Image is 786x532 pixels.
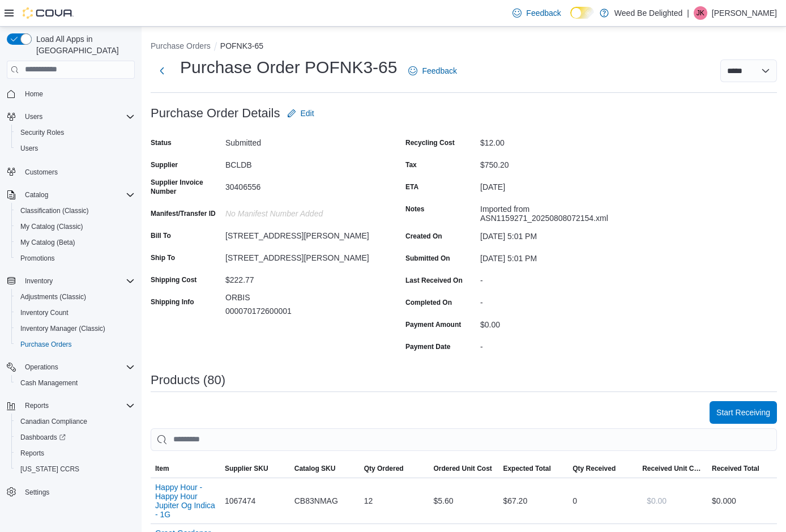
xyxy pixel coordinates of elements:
span: Received Unit Cost [642,464,703,473]
button: Cash Management [11,375,139,391]
span: Supplier SKU [225,464,268,473]
span: Customers [25,168,58,177]
label: Created On [405,232,442,241]
nav: An example of EuiBreadcrumbs [151,40,777,54]
span: Catalog [20,188,135,202]
button: Classification (Classic) [11,203,139,219]
span: Washington CCRS [16,462,135,476]
p: | [687,6,689,20]
span: Item [155,464,169,473]
a: Canadian Compliance [16,415,92,428]
div: - [480,338,632,351]
span: Inventory Manager (Classic) [20,324,105,333]
label: Manifest/Transfer ID [151,209,216,218]
span: Reports [16,446,135,460]
nav: Complex example [7,81,135,530]
label: ETA [405,182,418,191]
button: Users [11,141,139,156]
button: Home [2,86,139,102]
span: Users [25,112,42,121]
button: Canadian Compliance [11,414,139,429]
span: Promotions [20,254,55,263]
button: Settings [2,484,139,500]
span: Classification (Classic) [20,206,89,215]
button: Qty Received [568,459,638,478]
button: My Catalog (Classic) [11,219,139,235]
span: My Catalog (Classic) [20,222,83,231]
a: Cash Management [16,376,82,390]
a: Inventory Manager (Classic) [16,322,110,335]
button: Promotions [11,250,139,266]
label: Completed On [405,298,452,307]
p: 000070172600001 [225,307,377,316]
button: Purchase Orders [151,41,211,50]
div: [DATE] 5:01 PM [480,249,632,263]
span: Inventory Count [20,308,69,317]
button: Reports [11,445,139,461]
button: Reports [20,399,53,412]
button: Received Total [707,459,777,478]
button: Users [2,109,139,125]
span: Start Receiving [716,407,770,418]
button: Operations [20,360,63,374]
button: Purchase Orders [11,337,139,352]
button: Users [20,110,47,124]
span: Users [20,144,38,153]
button: Reports [2,398,139,414]
span: Reports [20,399,135,412]
button: Next [151,59,173,82]
label: Ship To [151,253,175,262]
span: Cash Management [20,378,78,388]
label: Payment Amount [405,320,461,329]
span: Home [25,90,43,99]
button: Expected Total [498,459,568,478]
img: Cova [23,7,74,19]
span: Settings [25,488,49,497]
div: $0.00 [480,316,632,329]
div: 12 [360,490,429,512]
label: Payment Date [405,342,450,351]
span: Inventory [20,274,135,288]
a: Feedback [508,2,565,24]
span: Catalog [25,190,48,199]
button: My Catalog (Beta) [11,235,139,250]
span: Edit [301,108,314,119]
a: Security Roles [16,126,69,139]
a: My Catalog (Classic) [16,220,88,233]
a: My Catalog (Beta) [16,236,80,249]
span: Dashboards [20,433,66,442]
button: Inventory Count [11,305,139,321]
p: ORBIS [225,293,377,302]
label: Bill To [151,231,171,240]
button: POFNK3-65 [220,41,263,50]
button: Received Unit Cost [638,459,707,478]
button: Ordered Unit Cost [429,459,499,478]
span: Purchase Orders [20,340,72,349]
label: Submitted On [405,254,450,263]
span: Qty Received [573,464,616,473]
span: Adjustments (Classic) [16,290,135,304]
div: $67.20 [498,490,568,512]
label: Recycling Cost [405,138,455,147]
button: Security Roles [11,125,139,141]
a: Classification (Classic) [16,204,93,218]
label: Last Received On [405,276,463,285]
div: [DATE] [480,178,632,191]
span: Operations [25,363,58,372]
button: Edit [283,102,319,125]
span: Operations [20,360,135,374]
span: Dark Mode [570,19,571,19]
button: Catalog SKU [290,459,360,478]
label: Supplier Invoice Number [151,178,221,196]
span: Reports [25,401,49,410]
span: Inventory Count [16,306,135,320]
div: BCLDB [225,156,377,169]
span: Home [20,87,135,101]
span: Feedback [526,7,561,19]
span: Expected Total [503,464,550,473]
button: Supplier SKU [220,459,290,478]
a: Purchase Orders [16,338,76,351]
a: Feedback [404,59,461,82]
button: Start Receiving [710,401,777,424]
button: Happy Hour - Happy Hour Jupiter Og Indica - 1G [155,483,216,519]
